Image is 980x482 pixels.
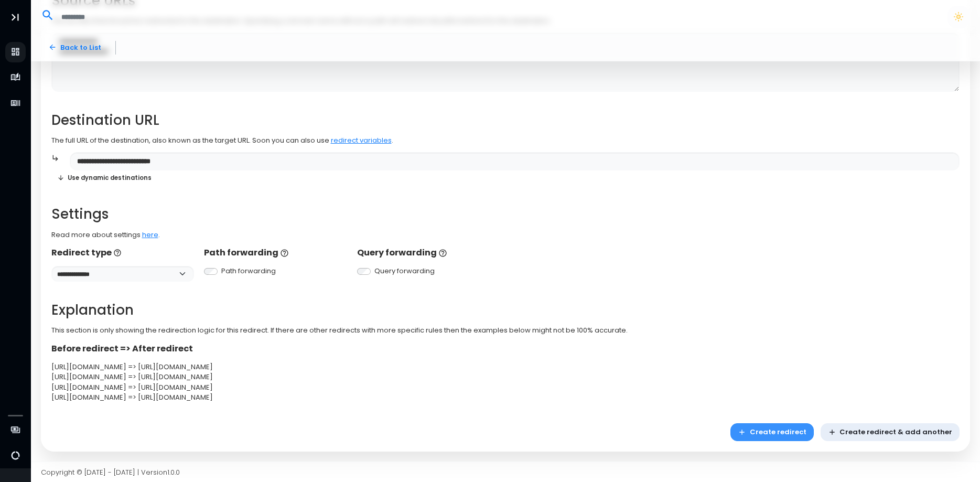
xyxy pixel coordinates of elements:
[51,112,960,128] h2: Destination URL
[821,423,960,442] button: Create redirect & add another
[51,206,960,222] h2: Settings
[51,230,960,240] p: Read more about settings .
[374,266,435,276] label: Query forwarding
[51,392,960,403] div: [URL][DOMAIN_NAME] => [URL][DOMAIN_NAME]
[331,135,392,145] a: redirect variables
[357,247,500,259] p: Query forwarding
[204,247,347,259] p: Path forwarding
[51,135,960,146] p: The full URL of the destination, also known as the target URL. Soon you can also use .
[41,38,109,57] a: Back to List
[51,247,194,259] p: Redirect type
[5,7,25,27] button: Toggle Aside
[730,423,814,442] button: Create redirect
[51,170,158,186] button: Use dynamic destinations
[221,266,276,276] label: Path forwarding
[51,372,960,382] div: [URL][DOMAIN_NAME] => [URL][DOMAIN_NAME]
[51,302,960,318] h2: Explanation
[51,362,960,372] div: [URL][DOMAIN_NAME] => [URL][DOMAIN_NAME]
[41,467,180,477] span: Copyright © [DATE] - [DATE] | Version 1.0.0
[142,230,158,240] a: here
[51,325,960,336] p: This section is only showing the redirection logic for this redirect. If there are other redirect...
[51,342,960,355] p: Before redirect => After redirect
[51,382,960,393] div: [URL][DOMAIN_NAME] => [URL][DOMAIN_NAME]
